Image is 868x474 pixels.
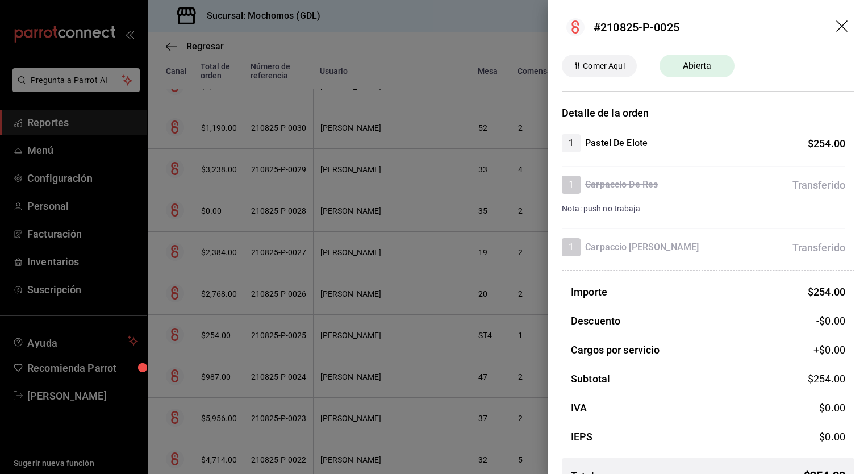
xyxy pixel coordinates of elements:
span: +$ [813,342,845,357]
span: Abierta [676,59,719,73]
h3: Detalle de la orden [562,105,854,120]
span: $ 254.00 [808,138,845,149]
h3: Descuento [571,313,620,329]
span: 1 [562,136,581,150]
span: 1 [562,178,581,192]
div: Transferido [792,177,845,193]
span: $ 0.00 [819,402,845,414]
span: Nota: push no trabaja [562,204,640,213]
h3: IVA [571,400,587,415]
div: Transferido [792,240,845,255]
span: $ 254.00 [808,286,845,298]
span: $ 0.00 [819,431,845,443]
h4: Pastel De Elote [585,136,648,150]
h3: Importe [571,284,607,300]
span: $ 254.00 [808,373,845,385]
h4: Carpaccio De Res [585,178,658,192]
span: Comer Aqui [578,60,629,72]
h3: Subtotal [571,371,610,386]
h3: Cargos por servicio [571,342,660,357]
button: arrastrar [836,20,850,34]
font: 0.00 [825,344,845,356]
span: 1 [562,240,581,254]
div: #210825-P-0025 [594,19,679,36]
h4: Carpaccio [PERSON_NAME] [585,240,699,254]
span: -$0.00 [816,313,845,329]
h3: IEPS [571,429,593,444]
